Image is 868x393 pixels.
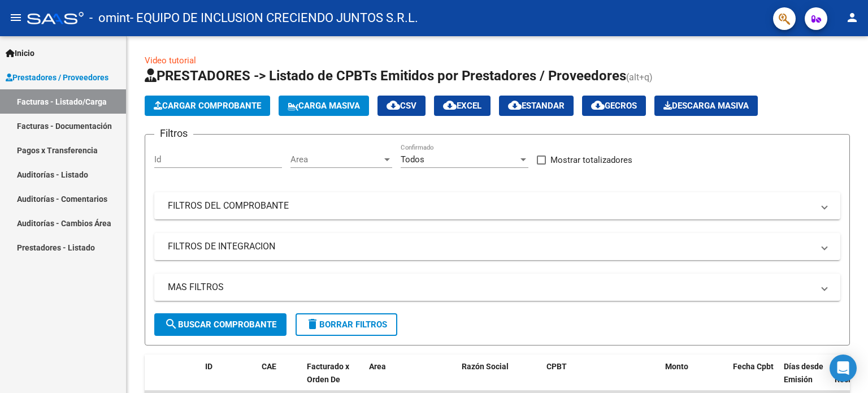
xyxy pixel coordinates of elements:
[591,101,637,111] span: Gecros
[387,98,400,112] mat-icon: cloud_download
[369,362,386,371] span: Area
[845,11,859,24] mat-icon: person
[154,192,840,219] mat-expansion-panel-header: FILTROS DEL COMPROBANTE
[290,154,382,165] span: Area
[499,96,574,116] button: Estandar
[154,126,193,141] h3: Filtros
[654,96,758,116] button: Descarga Masiva
[546,362,567,371] span: CPBT
[591,98,605,112] mat-icon: cloud_download
[168,200,813,212] mat-panel-title: FILTROS DEL COMPROBANTE
[462,362,509,371] span: Razón Social
[279,96,369,116] button: Carga Masiva
[784,362,823,384] span: Días desde Emisión
[835,362,866,384] span: Fecha Recibido
[288,101,360,111] span: Carga Masiva
[154,274,840,301] mat-expansion-panel-header: MAS FILTROS
[6,71,108,84] span: Prestadores / Proveedores
[296,313,397,336] button: Borrar Filtros
[168,240,813,253] mat-panel-title: FILTROS DE INTEGRACION
[9,11,23,24] mat-icon: menu
[262,362,276,371] span: CAE
[387,101,416,111] span: CSV
[626,72,653,83] span: (alt+q)
[550,153,632,167] span: Mostrar totalizadores
[154,313,287,336] button: Buscar Comprobante
[508,98,522,112] mat-icon: cloud_download
[205,362,212,371] span: ID
[164,319,276,330] span: Buscar Comprobante
[443,98,457,112] mat-icon: cloud_download
[830,355,857,382] div: Open Intercom Messenger
[443,101,481,111] span: EXCEL
[130,6,418,31] span: - EQUIPO DE INCLUSION CRECIENDO JUNTOS S.R.L.
[434,96,491,116] button: EXCEL
[508,101,565,111] span: Estandar
[164,317,178,331] mat-icon: search
[154,101,261,111] span: Cargar Comprobante
[145,55,196,66] a: Video tutorial
[145,96,270,116] button: Cargar Comprobante
[663,101,749,111] span: Descarga Masiva
[654,96,758,116] app-download-masive: Descarga masiva de comprobantes (adjuntos)
[377,96,426,116] button: CSV
[6,47,34,59] span: Inicio
[168,281,813,293] mat-panel-title: MAS FILTROS
[145,68,626,84] span: PRESTADORES -> Listado de CPBTs Emitidos por Prestadores / Proveedores
[582,96,646,116] button: Gecros
[306,317,319,331] mat-icon: delete
[665,362,688,371] span: Monto
[401,154,424,165] span: Todos
[154,233,840,260] mat-expansion-panel-header: FILTROS DE INTEGRACION
[307,362,349,384] span: Facturado x Orden De
[306,319,387,330] span: Borrar Filtros
[733,362,774,371] span: Fecha Cpbt
[89,6,130,31] span: - omint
